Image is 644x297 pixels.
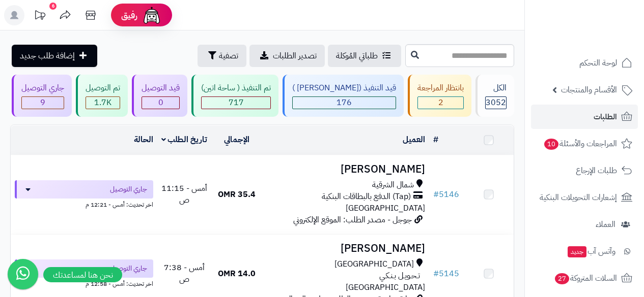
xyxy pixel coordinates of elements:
a: المراجعات والأسئلة10 [531,131,638,156]
div: 717 [202,97,270,109]
a: قيد التنفيذ ([PERSON_NAME] ) 176 [281,75,406,117]
a: تم التنفيذ ( ساحة اتين) 717 [189,75,281,117]
a: إضافة طلب جديد [12,45,97,67]
span: المراجعات والأسئلة [543,137,617,151]
span: رفيق [121,9,137,21]
span: 2 [438,96,443,109]
span: العملاء [596,217,615,232]
a: بانتظار المراجعة 2 [406,75,473,117]
div: 1741 [86,97,120,109]
div: الكل [485,82,507,94]
a: تاريخ الطلب [161,134,208,146]
span: طلبات الإرجاع [576,163,617,178]
div: 9 [22,97,64,109]
span: 14.0 OMR [218,268,256,280]
a: طلبات الإرجاع [531,158,638,183]
a: السلات المتروكة27 [531,266,638,290]
span: جديد [568,246,586,257]
span: الطلبات [594,110,617,124]
a: تم التوصيل 1.7K [74,75,130,117]
span: أمس - 11:15 ص [161,182,207,206]
span: 717 [229,96,244,109]
span: تصدير الطلبات [273,50,317,62]
a: الطلبات [531,105,638,129]
span: تصفية [219,50,238,62]
div: اخر تحديث: أمس - 12:58 م [15,278,153,288]
span: جاري التوصيل [110,184,147,194]
div: قيد التنفيذ ([PERSON_NAME] ) [292,82,396,94]
span: الأقسام والمنتجات [561,83,617,97]
a: تصدير الطلبات [249,45,325,67]
div: اخر تحديث: أمس - 12:21 م [15,199,153,209]
span: جاري التوصيل [110,263,147,274]
a: وآتس آبجديد [531,239,638,263]
h3: [PERSON_NAME] [266,163,425,175]
span: جوجل - مصدر الطلب: الموقع الإلكتروني [293,214,412,226]
span: وآتس آب [567,244,615,258]
span: (Tap) الدفع بالبطاقات البنكية [322,191,411,203]
div: تم التوصيل [86,82,120,94]
a: #5146 [433,188,459,201]
button: تصفية [198,45,246,67]
span: 35.4 OMR [218,188,256,201]
a: لوحة التحكم [531,51,638,75]
span: إشعارات التحويلات البنكية [540,190,617,205]
span: 3052 [486,96,506,109]
span: [GEOGRAPHIC_DATA] [334,258,414,270]
div: قيد التوصيل [142,82,180,94]
span: 27 [555,273,569,284]
div: 2 [418,97,463,109]
span: طلباتي المُوكلة [336,50,378,62]
img: ai-face.png [142,5,162,25]
span: # [433,268,439,280]
span: 1.7K [94,96,111,109]
span: # [433,188,439,201]
div: 6 [49,3,57,10]
a: قيد التوصيل 0 [130,75,189,117]
span: لوحة التحكم [579,56,617,70]
a: #5145 [433,268,459,280]
a: جاري التوصيل 9 [10,75,74,117]
div: تم التنفيذ ( ساحة اتين) [201,82,271,94]
span: السلات المتروكة [554,271,617,285]
span: 10 [544,139,558,150]
span: تـحـويـل بـنـكـي [379,270,420,282]
span: أمس - 7:38 ص [164,261,205,285]
span: [GEOGRAPHIC_DATA] [346,202,425,214]
span: [GEOGRAPHIC_DATA] [346,281,425,293]
span: شمال الشرقية [372,179,414,191]
a: الإجمالي [224,134,249,146]
div: 176 [293,97,396,109]
span: 176 [337,96,352,109]
span: 0 [158,96,163,109]
div: بانتظار المراجعة [417,82,464,94]
div: 0 [142,97,179,109]
a: العملاء [531,212,638,237]
a: تحديثات المنصة [27,5,52,28]
a: إشعارات التحويلات البنكية [531,185,638,210]
div: جاري التوصيل [21,82,64,94]
a: # [433,134,438,146]
a: الكل3052 [473,75,516,117]
a: طلباتي المُوكلة [328,45,401,67]
span: 9 [40,96,45,109]
a: الحالة [134,134,153,146]
span: إضافة طلب جديد [20,50,75,62]
h3: [PERSON_NAME] [266,243,425,254]
a: العميل [403,134,425,146]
